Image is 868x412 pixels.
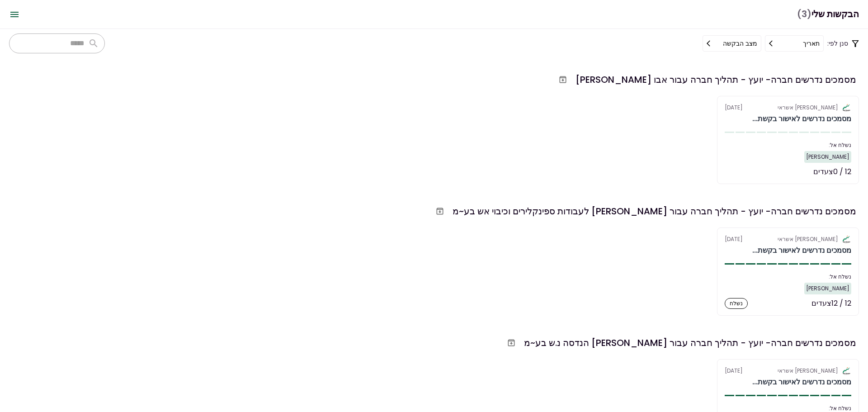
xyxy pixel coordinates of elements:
[811,298,851,309] div: 12 / 12 צעדים
[524,336,856,350] div: מסמכים נדרשים חברה- יועץ - תהליך חברה עבור [PERSON_NAME] הנדסה נ.ש בע~מ
[765,35,824,52] button: תאריך
[503,335,519,351] button: העבר לארכיון
[725,298,748,309] div: נשלח
[778,367,838,375] div: [PERSON_NAME] אשראי
[4,4,25,25] button: Open menu
[703,35,761,52] button: מצב הבקשה
[778,235,838,243] div: [PERSON_NAME] אשראי
[703,35,859,52] div: סנן לפי:
[725,104,851,112] div: [DATE]
[725,141,851,149] div: נשלח אל:
[555,71,571,88] button: העבר לארכיון
[725,235,851,243] div: [DATE]
[804,283,851,294] div: [PERSON_NAME]
[752,245,851,256] div: מסמכים נדרשים לאישור בקשת חברה- יועץ
[752,114,851,124] div: מסמכים נדרשים לאישור בקשת חברה- יועץ
[725,367,851,375] div: [DATE]
[813,166,851,177] div: 12 / 0 צעדים
[752,377,851,388] div: מסמכים נדרשים לאישור בקשת חברה- יועץ
[725,166,758,177] div: לא הותחל
[453,204,856,218] div: מסמכים נדרשים חברה- יועץ - תהליך חברה עבור [PERSON_NAME] לעבודות ספינקלירים וכיבוי אש בע~מ
[797,5,811,24] span: (3)
[797,5,859,24] h1: הבקשות שלי
[432,203,448,219] button: העבר לארכיון
[778,104,838,112] div: [PERSON_NAME] אשראי
[842,235,851,243] img: Partner logo
[842,367,851,375] img: Partner logo
[803,38,820,48] div: תאריך
[842,104,851,112] img: Partner logo
[804,151,851,163] div: [PERSON_NAME]
[576,73,856,86] div: מסמכים נדרשים חברה- יועץ - תהליך חברה עבור אבו [PERSON_NAME]
[725,273,851,281] div: נשלח אל:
